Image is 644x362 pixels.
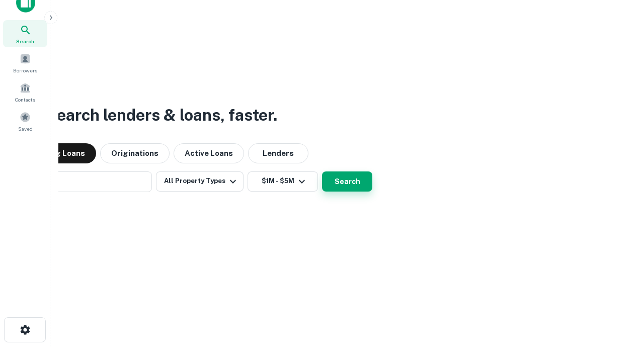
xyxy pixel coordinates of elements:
[13,66,37,74] span: Borrowers
[3,108,47,135] a: Saved
[248,143,308,163] button: Lenders
[248,171,318,192] button: $1M - $5M
[3,49,47,76] a: Borrowers
[46,103,277,127] h3: Search lenders & loans, faster.
[15,96,35,104] span: Contacts
[174,143,244,163] button: Active Loans
[156,171,244,192] button: All Property Types
[3,78,47,106] a: Contacts
[594,282,644,330] iframe: Chat Widget
[322,171,372,192] button: Search
[18,125,33,133] span: Saved
[3,20,47,47] a: Search
[100,143,170,163] button: Originations
[16,37,34,45] span: Search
